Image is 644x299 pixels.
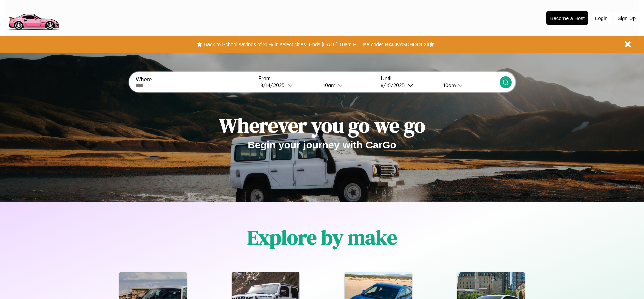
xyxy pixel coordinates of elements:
div: 8 / 15 / 2025 [381,82,408,88]
button: Become a Host [546,11,588,25]
button: 10am [438,82,499,89]
button: 10am [318,82,377,89]
button: 8/14/2025 [258,82,318,89]
b: BACK2SCHOOL20 [385,41,429,47]
label: Until [381,76,499,82]
label: Where [136,77,254,83]
button: Login [592,12,611,24]
div: 10am [440,82,458,88]
h1: Explore by make [247,223,397,251]
button: Sign Up [614,12,639,24]
button: Back to School savings of 20% in select cities! Ends [DATE] 10am PT.Use code: [202,40,385,49]
div: 8 / 14 / 2025 [260,82,288,88]
label: From [258,76,377,82]
img: logo [5,3,62,32]
div: 10am [320,82,337,88]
